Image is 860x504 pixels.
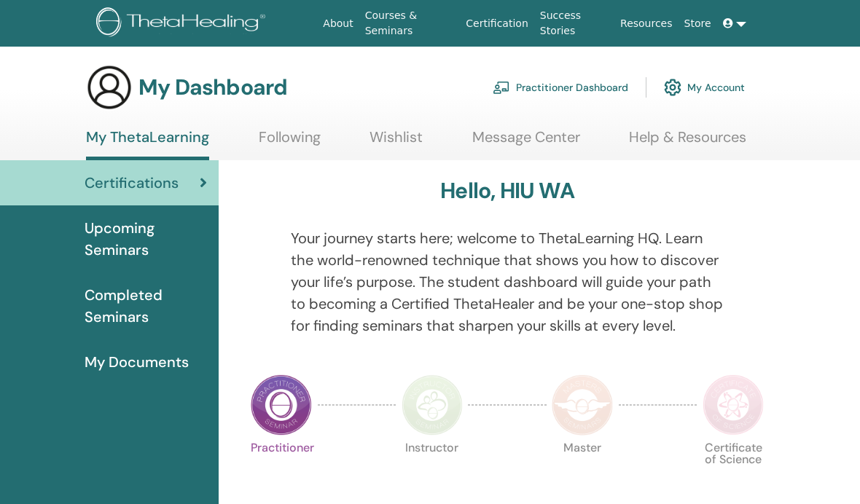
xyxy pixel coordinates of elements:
[552,442,613,503] p: Master
[614,10,679,37] a: Resources
[493,71,628,103] a: Practitioner Dashboard
[703,442,764,503] p: Certificate of Science
[664,71,745,103] a: My Account
[85,284,207,328] span: Completed Seminars
[259,128,321,157] a: Following
[86,128,209,160] a: My ThetaLearning
[291,227,724,336] p: Your journey starts here; welcome to ThetaLearning HQ. Learn the world-renowned technique that sh...
[370,128,423,157] a: Wishlist
[703,374,764,436] img: Certificate of Science
[493,81,510,94] img: chalkboard-teacher.svg
[317,10,359,37] a: About
[96,7,270,40] img: logo.png
[251,442,312,503] p: Practitioner
[85,351,189,373] span: My Documents
[472,128,580,157] a: Message Center
[440,178,574,204] h3: Hello, HIU WA
[402,442,463,503] p: Instructor
[664,75,681,100] img: cog.svg
[359,2,461,44] a: Courses & Seminars
[85,172,179,194] span: Certifications
[85,217,207,261] span: Upcoming Seminars
[679,10,717,37] a: Store
[460,10,533,37] a: Certification
[86,64,133,111] img: generic-user-icon.jpg
[552,374,613,436] img: Master
[138,74,287,101] h3: My Dashboard
[629,128,746,157] a: Help & Resources
[402,374,463,436] img: Instructor
[534,2,614,44] a: Success Stories
[251,374,312,436] img: Practitioner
